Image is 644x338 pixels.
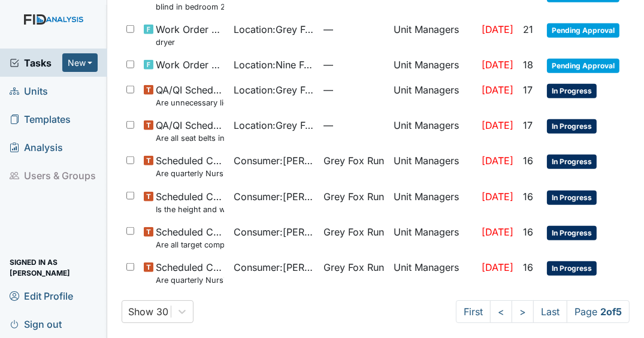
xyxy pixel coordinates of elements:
span: Consumer : [PERSON_NAME] [234,260,314,274]
span: 16 [523,261,533,273]
span: Consumer : [PERSON_NAME] [234,225,314,239]
span: 17 [523,84,533,96]
td: Unit Managers [389,113,477,149]
span: — [323,22,384,37]
span: QA/QI Scheduled Inspection Are all seat belts in working condition? [156,118,224,144]
td: Unit Managers [389,185,477,220]
a: Tasks [10,56,62,70]
td: Unit Managers [389,255,477,291]
span: Location : Nine Foot [234,58,314,72]
span: In Progress [547,84,597,98]
button: New [62,53,98,72]
span: — [323,83,384,97]
span: [DATE] [482,191,513,203]
div: Show 30 [128,304,168,319]
span: [DATE] [482,84,513,96]
small: Are unnecessary lights on? [156,97,224,108]
span: Pending Approval [547,59,619,73]
span: 18 [523,59,533,71]
span: [DATE] [482,226,513,238]
span: Edit Profile [10,286,73,305]
span: Location : Grey Fox Run [234,83,314,97]
span: — [323,58,384,72]
td: Unit Managers [389,53,477,78]
span: Grey Fox Run [323,153,384,168]
small: Are all target completion dates current (not expired)? [156,239,224,251]
nav: task-pagination [456,300,630,323]
span: Units [10,82,48,100]
span: Analysis [10,138,63,156]
span: [DATE] [482,119,513,131]
small: dryer [156,37,224,48]
span: Work Order Routine dryer [156,22,224,48]
a: First [456,300,491,323]
span: 16 [523,155,533,167]
span: In Progress [547,155,597,169]
a: > [512,300,534,323]
a: Last [533,300,567,323]
span: Templates [10,110,71,128]
span: [DATE] [482,261,513,273]
span: In Progress [547,261,597,276]
small: Are all seat belts in working condition? [156,132,224,144]
td: Unit Managers [389,220,477,255]
small: Is the height and weight record current through the previous month? [156,204,224,215]
td: Unit Managers [389,149,477,184]
span: In Progress [547,119,597,134]
span: 16 [523,191,533,203]
span: Grey Fox Run [323,260,384,274]
span: Grey Fox Run [323,225,384,239]
td: Unit Managers [389,78,477,113]
span: Consumer : [PERSON_NAME] [234,189,314,204]
span: Location : Grey Fox Run [234,22,314,37]
span: 21 [523,23,533,35]
span: Scheduled Consumer Chart Review Are quarterly Nursing Progress Notes/Visual Assessments completed... [156,153,224,179]
span: Scheduled Consumer Chart Review Are quarterly Nursing Progress Notes/Visual Assessments completed... [156,260,224,286]
span: 16 [523,226,533,238]
span: Signed in as [PERSON_NAME] [10,258,98,277]
span: [DATE] [482,59,513,71]
span: Sign out [10,315,62,333]
strong: 2 of 5 [600,306,622,318]
span: Work Order Routine [156,58,224,72]
span: In Progress [547,226,597,240]
span: Scheduled Consumer Chart Review Is the height and weight record current through the previous month? [156,189,224,215]
span: QA/QI Scheduled Inspection Are unnecessary lights on? [156,83,224,108]
span: Consumer : [PERSON_NAME] [234,153,314,168]
span: — [323,118,384,132]
span: Scheduled Consumer Chart Review Are all target completion dates current (not expired)? [156,225,224,251]
small: Are quarterly Nursing Progress Notes/Visual Assessments completed by the end of the month followi... [156,274,224,286]
small: blind in bedroom 2 [156,1,224,13]
span: 17 [523,119,533,131]
a: < [490,300,512,323]
small: Are quarterly Nursing Progress Notes/Visual Assessments completed by the end of the month followi... [156,168,224,179]
span: Grey Fox Run [323,189,384,204]
span: Location : Grey Fox Run [234,118,314,132]
span: Pending Approval [547,23,619,38]
span: In Progress [547,191,597,205]
span: [DATE] [482,23,513,35]
td: Unit Managers [389,17,477,53]
span: Page [567,300,630,323]
span: [DATE] [482,155,513,167]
